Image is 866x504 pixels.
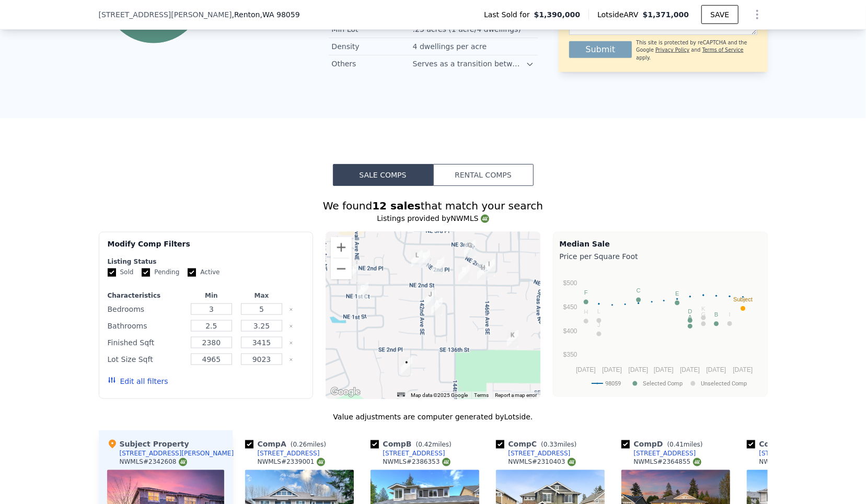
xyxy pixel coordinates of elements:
[636,39,757,62] div: This site is protected by reCAPTCHA and the Google and apply.
[419,250,430,268] div: 5103 NE 2nd Ct
[258,458,325,466] div: NWMLS # 2339001
[701,380,747,387] text: Unselected Comp
[563,327,577,335] text: $400
[560,249,761,264] div: Price per Square Foot
[597,9,642,20] span: Lotside ARV
[108,302,184,317] div: Bedrooms
[747,439,832,449] div: Comp E
[108,352,184,367] div: Lot Size Sqft
[424,289,436,307] div: 113 Hoquiam Pl NE
[108,268,134,277] label: Sold
[621,439,707,449] div: Comp D
[99,9,232,20] span: [STREET_ADDRESS][PERSON_NAME]
[372,200,421,212] strong: 12 sales
[636,288,640,294] text: C
[260,10,300,19] span: , WA 98059
[108,376,168,386] button: Edit all filters
[701,306,706,312] text: K
[675,290,679,297] text: E
[680,366,700,373] text: [DATE]
[597,322,601,328] text: J
[371,449,445,458] a: [STREET_ADDRESS]
[663,441,707,448] span: ( miles)
[357,283,368,300] div: 4711 NE 1st Ct
[317,458,325,466] img: NWMLS Logo
[509,458,576,466] div: NWMLS # 2310403
[584,290,588,296] text: F
[286,441,330,448] span: ( miles)
[442,458,451,466] img: NWMLS Logo
[563,280,577,287] text: $500
[332,58,413,69] div: Others
[507,330,518,348] div: 5621 SE 2nd Ct
[331,259,352,279] button: Zoom out
[239,291,285,300] div: Max
[293,441,307,448] span: 0.26
[714,312,718,318] text: B
[733,366,753,373] text: [DATE]
[188,291,234,300] div: Min
[729,311,730,318] text: I
[142,268,179,277] label: Pending
[484,9,534,20] span: Last Sold for
[188,268,220,277] label: Active
[605,380,621,387] text: 98059
[108,291,184,300] div: Characteristics
[563,351,577,359] text: $350
[411,250,423,268] div: 5035 NE 2nd Ct
[108,319,184,333] div: Bathrooms
[643,10,689,19] span: $1,371,000
[332,41,413,52] div: Density
[333,164,433,186] button: Sale Comps
[733,296,753,302] text: Subject
[544,441,558,448] span: 0.33
[693,458,701,466] img: NWMLS Logo
[584,309,588,315] text: H
[475,392,489,398] a: Terms (opens in new tab)
[99,213,768,224] div: Listings provided by NWMLS
[654,366,674,373] text: [DATE]
[496,439,581,449] div: Comp C
[99,412,768,422] div: Value adjustments are computer generated by Lotside .
[289,358,293,362] button: Clear
[108,239,305,257] div: Modify Comp Filters
[108,257,305,266] div: Listing Status
[602,366,622,373] text: [DATE]
[347,264,358,282] div: 202 Chelan Ct NE
[509,449,571,458] div: [STREET_ADDRESS]
[383,458,451,466] div: NWMLS # 2386353
[120,458,187,466] div: NWMLS # 2342608
[560,264,761,394] svg: A chart.
[433,257,444,275] div: 5201 NE 2nd Pl
[634,458,701,466] div: NWMLS # 2364855
[537,441,581,448] span: ( miles)
[702,47,744,53] a: Terms of Service
[483,259,495,277] div: 5503 NE 2nd Ct
[464,240,476,258] div: 270 Kitsap Ave NE
[383,449,445,458] div: [STREET_ADDRESS]
[108,268,116,277] input: Sold
[232,9,300,20] span: , Renton
[458,265,470,283] div: 5322 NE 2nd St
[655,47,689,53] a: Privacy Policy
[576,366,596,373] text: [DATE]
[628,366,648,373] text: [DATE]
[412,441,456,448] span: ( miles)
[289,341,293,345] button: Clear
[568,458,576,466] img: NWMLS Logo
[401,357,412,375] div: 321 Graham Ave SE
[688,314,692,320] text: A
[331,237,352,258] button: Zoom in
[328,385,363,399] img: Google
[120,449,234,458] div: [STREET_ADDRESS][PERSON_NAME]
[328,385,363,399] a: Open this area in Google Maps (opens a new window)
[418,441,432,448] span: 0.42
[747,4,768,25] button: Show Options
[706,366,726,373] text: [DATE]
[397,392,405,397] button: Keyboard shortcuts
[560,239,761,249] div: Median Sale
[688,308,692,314] text: D
[747,449,822,458] a: [STREET_ADDRESS]
[258,449,320,458] div: [STREET_ADDRESS]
